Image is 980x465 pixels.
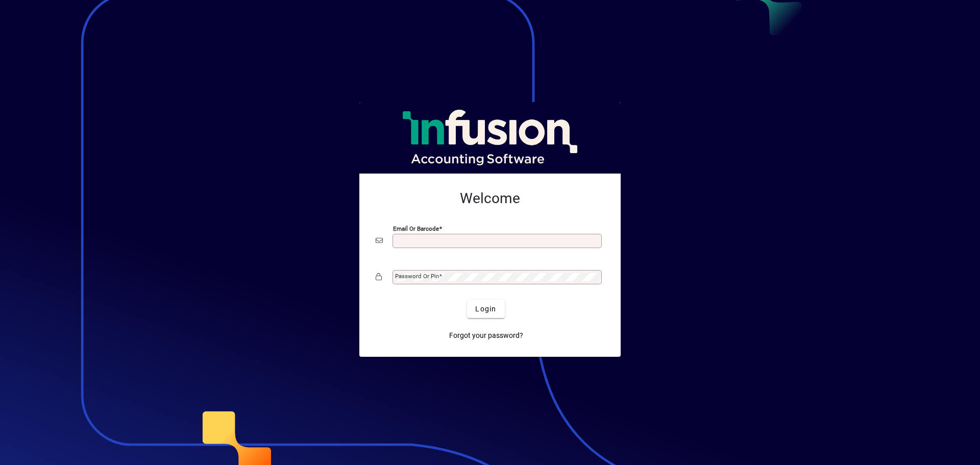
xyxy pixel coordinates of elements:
[395,273,439,280] mat-label: Password or Pin
[445,326,527,345] a: Forgot your password?
[393,225,439,232] mat-label: Email or Barcode
[475,304,496,314] span: Login
[467,300,504,318] button: Login
[376,190,604,207] h2: Welcome
[449,330,523,341] span: Forgot your password?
